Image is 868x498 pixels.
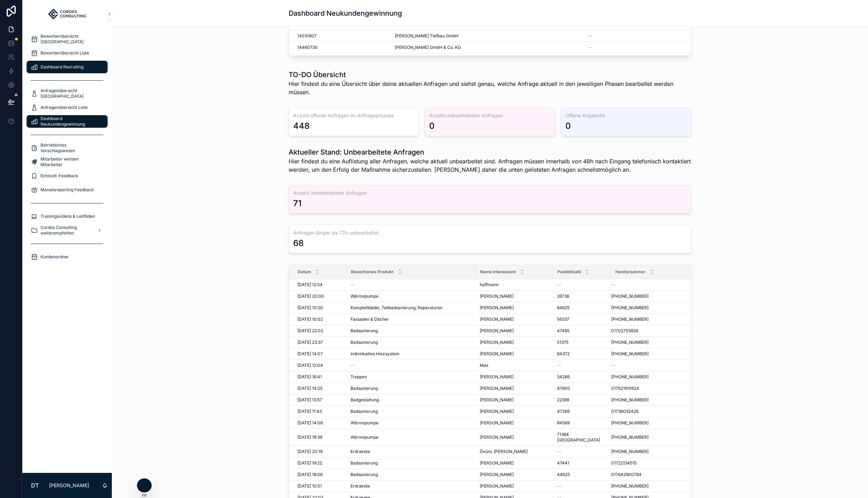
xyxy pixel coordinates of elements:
[557,460,607,466] a: 47441
[557,282,561,288] span: --
[557,363,561,368] span: --
[297,293,324,299] span: [DATE] 20:00
[297,305,323,311] span: [DATE] 10:20
[297,483,342,489] a: [DATE] 10:51
[611,483,682,489] a: [PHONE_NUMBER]
[27,47,108,59] a: Bewerberübersicht Liste
[350,460,471,466] a: Badsanierung
[297,386,342,391] a: [DATE] 14:25
[350,374,367,380] span: Treppen
[480,472,514,477] span: [PERSON_NAME]
[350,434,378,440] span: Wärmepumpe
[350,449,370,454] span: Erdrakete
[611,282,682,288] a: --
[480,305,549,311] a: [PERSON_NAME]
[480,282,499,288] span: hoffmann
[297,449,342,454] a: [DATE] 20:19
[41,225,92,236] span: Cordes Consulting weiterempfehlen
[480,374,549,380] a: [PERSON_NAME]
[289,157,691,174] span: Hier findest du eine Auflistung aller Anfragen, welche aktuell unbearbeitet sind. Anfragen müssen...
[27,184,108,196] a: Monatsreporting Feedback
[611,363,615,368] span: --
[611,328,682,334] a: 01702753926
[41,254,69,260] span: Kundenordner
[27,87,108,100] a: Anfragenübersicht [GEOGRAPHIC_DATA]
[27,224,108,237] a: Cordes Consulting weiterempfehlen
[297,45,318,50] span: 14460730
[41,50,89,56] span: Bewerberübersicht Liste
[350,420,471,426] a: Wärmepumpe
[297,33,317,39] span: 14510807
[297,449,323,454] span: [DATE] 20:19
[49,482,89,489] p: [PERSON_NAME]
[429,120,435,132] div: 0
[41,142,101,154] span: Betriebliches Vorschlagswesen
[297,397,322,403] span: [DATE] 13:57
[297,409,322,414] span: [DATE] 11:43
[480,483,549,489] a: [PERSON_NAME]
[557,483,561,489] span: --
[41,88,101,99] span: Anfragenübersicht [GEOGRAPHIC_DATA]
[27,251,108,263] a: Kundenordner
[480,317,549,322] a: [PERSON_NAME]
[297,483,322,489] span: [DATE] 10:51
[41,116,101,127] span: Dashboard Neukundengewinnung
[480,363,549,368] a: Max
[611,374,682,380] a: [PHONE_NUMBER]
[611,449,649,454] span: [PHONE_NUMBER]
[350,449,471,454] a: Erdrakete
[297,374,342,380] a: [DATE] 16:41
[27,101,108,114] a: Anfragenübersicht Liste
[480,409,514,414] span: [PERSON_NAME]
[350,293,471,299] a: Wärmepumpe
[297,460,342,466] a: [DATE] 19:22
[557,351,607,357] a: 64372
[350,328,378,334] span: Badsanierung
[557,460,569,466] span: 47441
[557,269,581,275] span: Postleitzahl
[350,305,471,311] a: Komplettbäder, Teilbadsanierung, Reparaturen
[41,105,88,110] span: Anfragenübersicht Liste
[557,305,607,311] a: 64625
[350,386,378,391] span: Badsanierung
[557,420,570,426] span: 84569
[480,472,549,477] a: [PERSON_NAME]
[557,305,570,311] span: 64625
[350,460,378,466] span: Badsanierung
[297,434,342,440] a: [DATE] 19:39
[350,472,471,477] a: Badsanierung
[350,351,471,357] a: Individuelles Heizsystem
[350,317,471,322] a: Fassaden & Dächer
[429,112,550,119] h3: Anzahl unbearbeiteter Anfragen
[297,472,342,477] a: [DATE] 18:06
[480,420,549,426] a: [PERSON_NAME]
[611,420,649,426] span: [PHONE_NUMBER]
[480,305,514,311] span: [PERSON_NAME]
[611,282,615,288] span: --
[293,238,304,249] div: 68
[557,449,561,454] span: --
[611,409,638,414] span: 01736032426
[350,420,378,426] span: Wärmepumpe
[611,374,649,380] span: [PHONE_NUMBER]
[480,449,549,454] a: Övünc [PERSON_NAME]
[611,386,682,391] a: 017621931624
[27,210,108,223] a: Trainingsvideos & Leitfäden
[41,214,95,219] span: Trainingsvideos & Leitfäden
[297,293,342,299] a: [DATE] 20:00
[350,340,471,345] a: Badsanierung
[480,434,514,440] span: [PERSON_NAME]
[297,317,342,322] a: [DATE] 10:02
[350,374,471,380] a: Treppen
[611,328,638,334] span: 01702753926
[611,351,649,357] span: [PHONE_NUMBER]
[557,328,607,334] a: 47495
[293,229,687,236] h3: Anfragen länger als 72h unbearbeitet
[565,112,687,119] h3: Offene Angebote
[297,340,323,345] span: [DATE] 23:37
[27,156,108,168] a: Mitarbeiter werben Mitarbeiter
[297,363,342,368] a: [DATE] 12:04
[480,317,514,322] span: [PERSON_NAME]
[480,386,549,391] a: [PERSON_NAME]
[480,397,549,403] a: [PERSON_NAME]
